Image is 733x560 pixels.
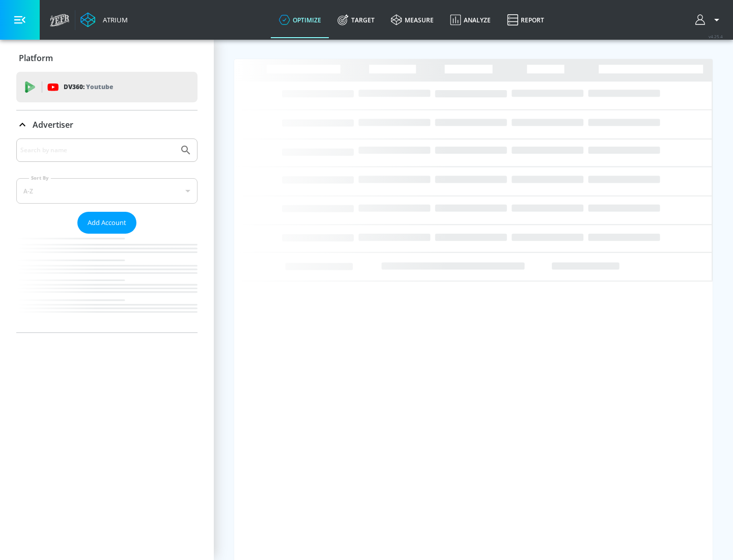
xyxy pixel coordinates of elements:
[16,178,198,204] div: A-Z
[16,110,198,139] div: Advertiser
[709,34,723,39] span: v 4.25.4
[383,2,442,38] a: measure
[16,138,198,332] div: Advertiser
[20,144,175,157] input: Search by name
[86,81,113,92] p: Youtube
[442,2,499,38] a: Analyze
[99,15,128,24] div: Atrium
[499,2,552,38] a: Report
[271,2,329,38] a: optimize
[80,12,128,27] a: Atrium
[16,44,198,72] div: Platform
[88,217,126,229] span: Add Account
[16,72,198,102] div: DV360: Youtube
[64,81,113,93] p: DV360:
[29,175,51,181] label: Sort By
[19,52,53,64] p: Platform
[77,212,136,234] button: Add Account
[16,234,198,332] nav: list of Advertiser
[329,2,383,38] a: Target
[33,119,73,130] p: Advertiser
